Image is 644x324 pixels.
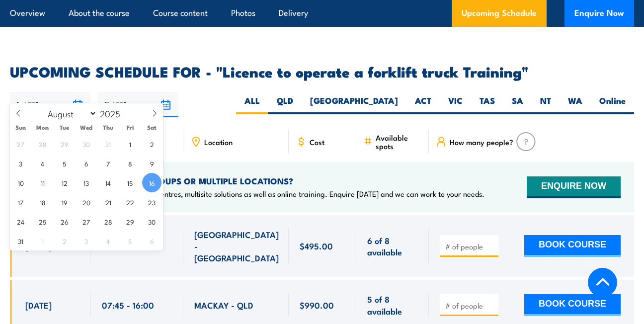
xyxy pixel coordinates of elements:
span: August 1, 2025 [120,134,140,154]
button: BOOK COURSE [524,235,621,257]
label: [GEOGRAPHIC_DATA] [302,95,406,114]
span: [DATE] [25,299,52,311]
span: August 31, 2025 [11,231,30,250]
span: Wed [76,124,97,131]
span: August 21, 2025 [98,192,118,212]
button: BOOK COURSE [524,294,621,316]
span: August 24, 2025 [11,212,30,231]
span: September 4, 2025 [98,231,118,250]
span: August 18, 2025 [33,192,52,212]
span: Fri [119,124,141,131]
span: [GEOGRAPHIC_DATA] - [GEOGRAPHIC_DATA] [194,229,279,263]
h4: NEED TRAINING FOR LARGER GROUPS OR MULTIPLE LOCATIONS? [25,175,484,186]
span: August 10, 2025 [11,173,30,192]
span: $990.00 [300,299,334,311]
span: September 1, 2025 [33,231,52,250]
span: August 12, 2025 [55,173,74,192]
label: NT [532,95,560,114]
span: August 17, 2025 [11,192,30,212]
span: September 3, 2025 [77,231,96,250]
span: Location [204,138,233,146]
span: August 7, 2025 [98,154,118,173]
label: SA [503,95,532,114]
span: August 4, 2025 [33,154,52,173]
span: August 5, 2025 [55,154,74,173]
span: August 22, 2025 [120,192,140,212]
span: $495.00 [300,240,333,251]
span: MACKAY - QLD [194,299,253,311]
span: August 28, 2025 [98,212,118,231]
span: September 2, 2025 [55,231,74,250]
span: August 25, 2025 [33,212,52,231]
label: Online [591,95,634,114]
span: September 5, 2025 [120,231,140,250]
span: August 8, 2025 [120,154,140,173]
label: VIC [440,95,471,114]
span: August 6, 2025 [77,154,96,173]
span: July 31, 2025 [98,134,118,154]
span: How many people? [450,138,513,146]
h2: UPCOMING SCHEDULE FOR - "Licence to operate a forklift truck Training" [10,65,634,78]
span: 6 of 8 available [367,235,418,258]
span: August 23, 2025 [142,192,161,212]
span: [DATE] [25,240,52,251]
input: From date [10,92,90,117]
label: QLD [268,95,302,114]
span: July 30, 2025 [77,134,96,154]
span: August 15, 2025 [120,173,140,192]
span: July 27, 2025 [11,134,30,154]
input: # of people [445,301,495,311]
span: August 29, 2025 [120,212,140,231]
span: July 29, 2025 [55,134,74,154]
p: We offer onsite training, training at our centres, multisite solutions as well as online training... [25,189,484,199]
span: July 28, 2025 [33,134,52,154]
span: August 13, 2025 [77,173,96,192]
span: August 14, 2025 [98,173,118,192]
label: TAS [471,95,503,114]
input: # of people [445,242,495,251]
input: To date [98,92,178,117]
span: Sat [141,124,163,131]
span: September 6, 2025 [142,231,161,250]
label: WA [560,95,591,114]
span: Available spots [376,133,422,150]
span: 5 of 8 available [367,293,418,317]
span: 07:45 - 16:00 [102,299,154,311]
span: 08:00 - 16:00 [102,240,156,251]
label: ALL [236,95,268,114]
label: ACT [406,95,440,114]
span: Mon [32,124,54,131]
span: August 16, 2025 [142,173,161,192]
span: August 9, 2025 [142,154,161,173]
span: August 30, 2025 [142,212,161,231]
span: August 19, 2025 [55,192,74,212]
span: Sun [10,124,32,131]
span: August 27, 2025 [77,212,96,231]
select: Month [43,107,97,120]
span: August 3, 2025 [11,154,30,173]
span: August 2, 2025 [142,134,161,154]
span: Cost [310,138,324,146]
span: Thu [97,124,119,131]
span: August 11, 2025 [33,173,52,192]
span: August 20, 2025 [77,192,96,212]
input: Year [97,107,130,119]
button: ENQUIRE NOW [527,176,621,198]
span: Tue [54,124,76,131]
span: August 26, 2025 [55,212,74,231]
